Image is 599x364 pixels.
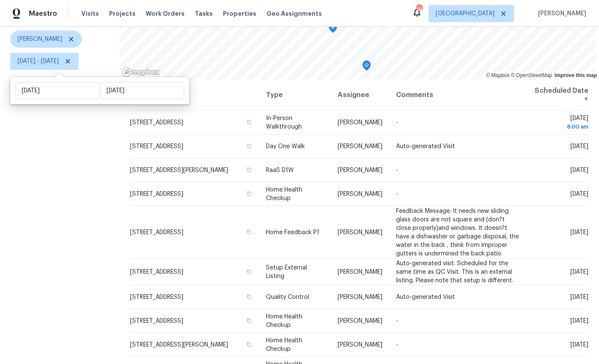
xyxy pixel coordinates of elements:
[130,294,183,300] span: [STREET_ADDRESS]
[266,167,294,173] span: RaaS D1W
[396,260,513,283] span: Auto-generated visit. Scheduled for the same time as QC Visit. This is an external listing. Pleas...
[338,342,382,348] span: [PERSON_NAME]
[15,82,99,99] input: Start date
[266,294,309,300] span: Quality Control
[396,191,398,197] span: -
[338,269,382,275] span: [PERSON_NAME]
[555,72,597,78] a: Improve this map
[570,191,588,197] span: [DATE]
[266,338,302,352] span: Home Health Checkup
[416,5,422,14] div: 16
[109,9,136,18] span: Projects
[396,318,398,324] span: -
[338,191,382,197] span: [PERSON_NAME]
[245,317,252,324] button: Copy Address
[259,80,331,111] th: Type
[122,67,159,77] a: Mapbox homepage
[527,80,589,111] th: Scheduled Date ↑
[396,208,519,256] span: Feedback Message: It needs new sliding glass doors are not square and (don?t close properly)and w...
[266,229,319,235] span: Home Feedback P1
[245,293,252,301] button: Copy Address
[396,167,398,173] span: -
[396,120,398,126] span: -
[266,9,322,18] span: Geo Assignments
[17,35,62,43] span: [PERSON_NAME]
[100,82,184,99] input: End date
[130,342,228,348] span: [STREET_ADDRESS][PERSON_NAME]
[130,269,183,275] span: [STREET_ADDRESS]
[245,228,252,235] button: Copy Address
[570,143,588,149] span: [DATE]
[130,120,183,126] span: [STREET_ADDRESS]
[338,229,382,235] span: [PERSON_NAME]
[329,23,337,36] div: Map marker
[130,318,183,324] span: [STREET_ADDRESS]
[535,9,586,18] span: [PERSON_NAME]
[223,9,256,18] span: Properties
[130,143,183,149] span: [STREET_ADDRESS]
[146,9,185,18] span: Work Orders
[245,118,252,126] button: Copy Address
[338,143,382,149] span: [PERSON_NAME]
[396,294,455,300] span: Auto-generated Visit
[130,80,260,111] th: Address
[130,167,228,173] span: [STREET_ADDRESS][PERSON_NAME]
[389,80,527,111] th: Comments
[570,167,588,173] span: [DATE]
[245,190,252,198] button: Copy Address
[17,57,59,66] span: [DATE] - [DATE]
[486,72,509,78] a: Mapbox
[436,9,495,18] span: [GEOGRAPHIC_DATA]
[396,342,398,348] span: -
[245,341,252,348] button: Copy Address
[266,115,302,130] span: In-Person Walkthrough
[534,115,588,131] span: [DATE]
[245,267,252,275] button: Copy Address
[570,318,588,324] span: [DATE]
[130,229,183,235] span: [STREET_ADDRESS]
[245,142,252,150] button: Copy Address
[570,229,588,235] span: [DATE]
[130,191,183,197] span: [STREET_ADDRESS]
[534,123,588,131] div: 8:00 am
[570,269,588,275] span: [DATE]
[195,11,213,17] span: Tasks
[266,314,302,328] span: Home Health Checkup
[331,80,389,111] th: Assignee
[266,143,305,149] span: Day One Walk
[570,294,588,300] span: [DATE]
[338,120,382,126] span: [PERSON_NAME]
[570,342,588,348] span: [DATE]
[362,60,371,74] div: Map marker
[338,167,382,173] span: [PERSON_NAME]
[266,264,307,279] span: Setup External Listing
[81,9,99,18] span: Visits
[266,187,302,201] span: Home Health Checkup
[338,294,382,300] span: [PERSON_NAME]
[511,72,552,78] a: OpenStreetMap
[29,9,57,18] span: Maestro
[338,318,382,324] span: [PERSON_NAME]
[396,143,455,149] span: Auto-generated Visit
[245,166,252,174] button: Copy Address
